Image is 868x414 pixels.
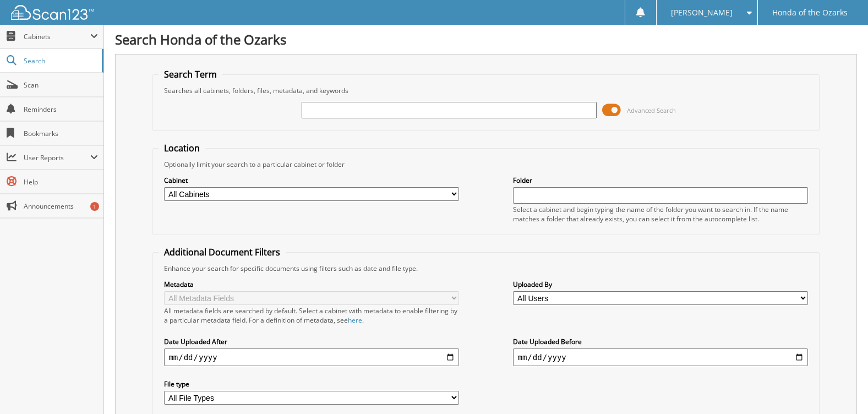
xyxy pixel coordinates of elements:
legend: Location [159,142,205,154]
div: Select a cabinet and begin typing the name of the folder you want to search in. If the name match... [513,205,807,224]
label: File type [164,379,458,389]
div: Searches all cabinets, folders, files, metadata, and keywords [159,86,813,95]
span: Bookmarks [24,129,98,138]
legend: Search Term [159,68,222,80]
div: All metadata fields are searched by default. Select a cabinet with metadata to enable filtering b... [164,306,458,325]
h1: Search Honda of the Ozarks [115,30,857,48]
div: Optionally limit your search to a particular cabinet or folder [159,160,813,169]
span: Cabinets [24,32,90,41]
span: [PERSON_NAME] [671,9,733,16]
label: Date Uploaded Before [513,337,807,346]
span: User Reports [24,153,90,162]
span: Scan [24,80,98,90]
label: Uploaded By [513,280,807,289]
label: Folder [513,176,807,185]
span: Help [24,177,98,187]
span: Search [24,56,96,66]
legend: Additional Document Filters [159,246,286,258]
label: Metadata [164,280,458,289]
span: Honda of the Ozarks [772,9,848,16]
label: Cabinet [164,176,458,185]
img: scan123-logo-white.svg [11,5,94,20]
label: Date Uploaded After [164,337,458,346]
div: 1 [90,202,99,211]
div: Enhance your search for specific documents using filters such as date and file type. [159,264,813,273]
a: here [348,315,362,325]
input: end [513,348,807,366]
span: Advanced Search [627,106,676,115]
input: start [164,348,458,366]
span: Reminders [24,105,98,114]
span: Announcements [24,201,98,211]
